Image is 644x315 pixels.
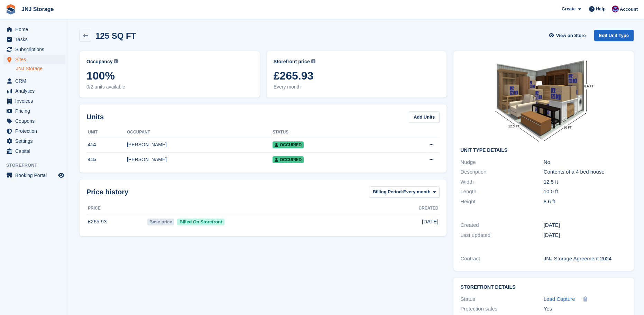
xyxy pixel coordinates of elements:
h2: 125 SQ FT [95,31,136,40]
div: 12.5 ft [544,178,627,186]
th: Price [86,203,146,214]
h2: Storefront Details [460,285,627,290]
a: menu [3,106,65,116]
img: Website-125-SQ-FT-980x795.png [492,58,596,142]
th: Status [273,127,387,138]
img: icon-info-grey-7440780725fd019a000dd9b08b2336e03edf1995a4989e88bcd33f0948082b44.svg [311,59,315,63]
span: Coupons [15,116,57,126]
div: Description [460,168,543,176]
span: Help [596,6,606,12]
a: JNJ Storage [16,65,65,72]
span: Billing Period: [373,188,403,195]
img: icon-info-grey-7440780725fd019a000dd9b08b2336e03edf1995a4989e88bcd33f0948082b44.svg [114,59,118,63]
span: Storefront [6,162,69,169]
span: Sites [15,55,57,64]
a: Edit Unit Type [594,30,634,41]
div: Height [460,198,543,206]
a: Add Units [409,111,440,123]
h2: Units [86,112,104,122]
span: [DATE] [422,218,438,226]
span: Account [620,6,638,13]
span: Lead Capture [544,296,575,302]
div: 10.0 ft [544,188,627,196]
a: menu [3,35,65,44]
a: JNJ Storage [19,3,56,15]
div: Protection sales [460,305,543,313]
div: JNJ Storage Agreement 2024 [544,255,627,263]
a: menu [3,116,65,126]
a: Preview store [57,171,65,179]
span: Subscriptions [15,45,57,54]
span: Booking Portal [15,170,57,180]
a: menu [3,76,65,86]
img: stora-icon-8386f47178a22dfd0bd8f6a31ec36ba5ce8667c1dd55bd0f319d3a0aa187defe.svg [6,4,16,15]
a: Lead Capture [544,295,575,303]
div: Width [460,178,543,186]
div: [PERSON_NAME] [127,156,273,163]
span: Occupancy [86,58,112,65]
a: menu [3,55,65,64]
th: Occupant [127,127,273,138]
a: menu [3,136,65,146]
span: View on Store [556,32,586,39]
a: menu [3,126,65,136]
span: Create [562,6,576,12]
span: Protection [15,126,57,136]
div: Contract [460,255,543,263]
a: menu [3,96,65,106]
div: Nudge [460,158,543,166]
div: [PERSON_NAME] [127,141,273,148]
img: Jonathan Scrase [612,6,619,12]
div: Yes [544,305,627,313]
td: £265.93 [86,214,146,229]
div: [DATE] [544,231,627,239]
a: menu [3,170,65,180]
div: [DATE] [544,221,627,229]
h2: Unit Type details [460,148,627,153]
a: View on Store [548,30,589,41]
a: menu [3,86,65,96]
div: 414 [86,141,127,148]
span: Created [418,205,438,211]
th: Unit [86,127,127,138]
div: 415 [86,156,127,163]
span: Billed On Storefront [177,219,224,225]
a: menu [3,146,65,156]
span: Every month [403,188,431,195]
span: Base price [147,219,175,225]
span: Storefront price [274,58,310,65]
span: CRM [15,76,57,86]
div: Contents of a 4 bed house [544,168,627,176]
span: Tasks [15,35,57,44]
div: Status [460,295,543,303]
span: Pricing [15,106,57,116]
div: Created [460,221,543,229]
span: Occupied [273,156,304,163]
span: Every month [274,83,440,91]
div: Length [460,188,543,196]
button: Billing Period: Every month [369,186,440,198]
a: menu [3,25,65,34]
span: Analytics [15,86,57,96]
div: 8.6 ft [544,198,627,206]
span: £265.93 [274,70,440,82]
span: 100% [86,70,253,82]
div: Last updated [460,231,543,239]
span: 0/2 units available [86,83,253,91]
a: menu [3,45,65,54]
span: Price history [86,187,128,197]
span: Settings [15,136,57,146]
span: Capital [15,146,57,156]
div: No [544,158,627,166]
span: Home [15,25,57,34]
span: Occupied [273,141,304,148]
span: Invoices [15,96,57,106]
